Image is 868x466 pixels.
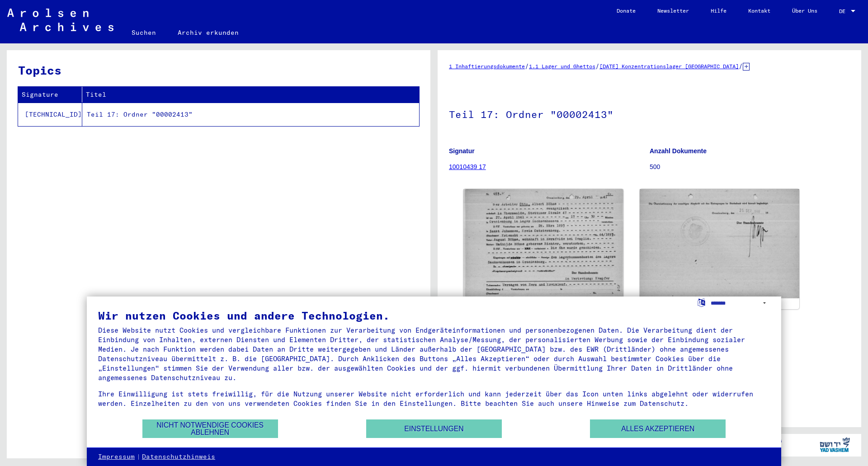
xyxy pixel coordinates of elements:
div: Wir nutzen Cookies und andere Technologien. [98,310,770,321]
b: Anzahl Dokumente [650,147,707,155]
span: / [525,62,529,70]
a: 1.1 Lager und Ghettos [529,63,595,70]
button: Alles akzeptieren [590,419,726,438]
a: Impressum [98,452,135,461]
img: yv_logo.png [818,433,852,456]
span: / [739,62,743,70]
div: Diese Website nutzt Cookies und vergleichbare Funktionen zur Verarbeitung von Endgeräteinformatio... [98,325,770,382]
a: 10010439 17 [449,163,486,170]
select: Sprache auswählen [711,297,770,310]
a: Datenschutzhinweis [142,452,215,461]
p: 500 [650,162,850,172]
h3: Topics [18,61,419,79]
b: Signatur [449,147,475,155]
span: DE [839,8,849,14]
img: 002.jpg [640,189,800,298]
a: Archiv erkunden [167,22,250,43]
span: / [595,62,599,70]
td: [TECHNICAL_ID] [18,103,82,126]
button: Einstellungen [366,419,502,438]
div: Ihre Einwilligung ist stets freiwillig, für die Nutzung unserer Website nicht erforderlich und ka... [98,389,770,408]
a: [DATE] Konzentrationslager [GEOGRAPHIC_DATA] [599,63,739,70]
th: Titel [82,87,419,103]
a: Suchen [121,22,167,43]
th: Signature [18,87,82,103]
button: Nicht notwendige Cookies ablehnen [142,419,278,438]
h1: Teil 17: Ordner "00002413" [449,94,850,133]
label: Sprache auswählen [697,298,706,306]
a: 1 Inhaftierungsdokumente [449,63,525,70]
img: Arolsen_neg.svg [7,9,113,31]
td: Teil 17: Ordner "00002413" [82,103,419,126]
img: 001.jpg [463,189,623,301]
